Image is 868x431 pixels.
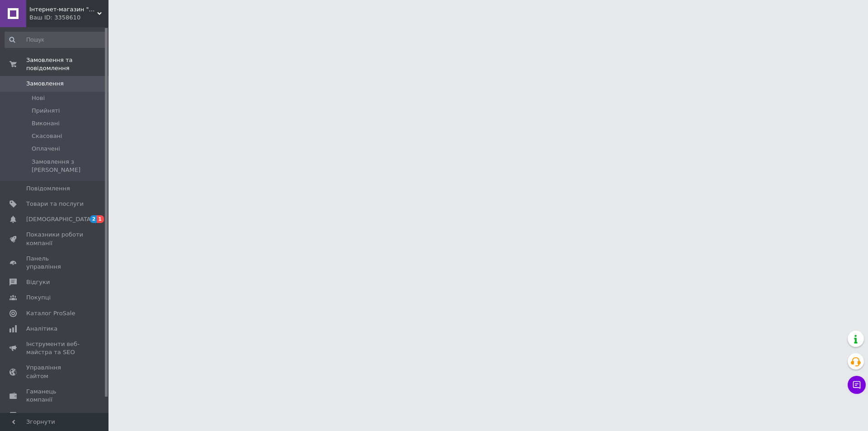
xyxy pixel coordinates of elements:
[26,185,70,193] span: Повідомлення
[26,231,84,247] span: Показники роботи компанії
[26,325,57,333] span: Аналітика
[26,309,75,317] span: Каталог ProSale
[26,215,93,223] span: [DEMOGRAPHIC_DATA]
[26,278,50,286] span: Відгуки
[97,215,104,223] span: 1
[848,376,866,394] button: Чат з покупцем
[32,119,60,128] span: Виконані
[32,158,106,174] span: Замовлення з [PERSON_NAME]
[26,255,84,271] span: Панель управління
[26,56,108,72] span: Замовлення та повідомлення
[26,294,51,302] span: Покупці
[29,14,108,22] div: Ваш ID: 3358610
[90,215,97,223] span: 2
[26,411,49,419] span: Маркет
[26,364,84,380] span: Управління сайтом
[32,94,45,102] span: Нові
[26,340,84,356] span: Інструменти веб-майстра та SEO
[32,145,60,153] span: Оплачені
[26,388,84,404] span: Гаманець компанії
[32,132,62,140] span: Скасовані
[32,107,60,115] span: Прийняті
[29,5,97,14] span: Інтернет-магазин "GLZ"
[26,200,84,208] span: Товари та послуги
[5,32,107,48] input: Пошук
[26,80,64,88] span: Замовлення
